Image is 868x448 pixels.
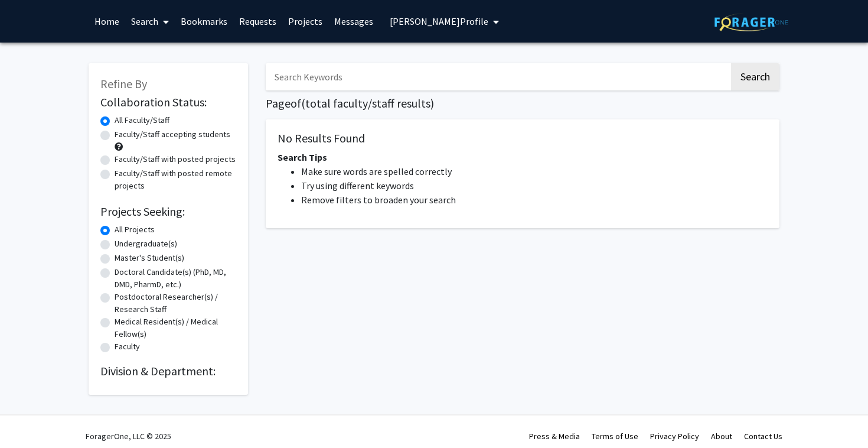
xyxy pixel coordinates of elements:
[115,340,140,353] label: Faculty
[390,15,488,27] span: [PERSON_NAME] Profile
[278,151,327,163] span: Search Tips
[115,167,236,192] label: Faculty/Staff with posted remote projects
[266,240,779,267] nav: Page navigation
[266,96,779,111] h1: Page of ( total faculty/staff results)
[115,252,184,264] label: Master's Student(s)
[115,291,236,316] label: Postdoctoral Researcher(s) / Research Staff
[100,95,236,109] h2: Collaboration Status:
[731,63,779,90] button: Search
[301,164,768,178] li: Make sure words are spelled correctly
[650,431,699,441] a: Privacy Policy
[278,131,768,145] h5: No Results Found
[282,1,328,42] a: Projects
[115,266,236,291] label: Doctoral Candidate(s) (PhD, MD, DMD, PharmD, etc.)
[529,431,580,441] a: Press & Media
[711,431,732,441] a: About
[100,76,147,91] span: Refine By
[592,431,638,441] a: Terms of Use
[301,193,768,207] li: Remove filters to broaden your search
[233,1,282,42] a: Requests
[125,1,175,42] a: Search
[100,364,236,378] h2: Division & Department:
[301,178,768,193] li: Try using different keywords
[115,128,230,141] label: Faculty/Staff accepting students
[744,431,782,441] a: Contact Us
[328,1,379,42] a: Messages
[100,204,236,219] h2: Projects Seeking:
[115,238,177,250] label: Undergraduate(s)
[266,63,729,90] input: Search Keywords
[714,13,788,31] img: ForagerOne Logo
[89,1,125,42] a: Home
[115,223,155,236] label: All Projects
[115,153,236,165] label: Faculty/Staff with posted projects
[175,1,233,42] a: Bookmarks
[115,114,169,126] label: All Faculty/Staff
[115,316,236,340] label: Medical Resident(s) / Medical Fellow(s)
